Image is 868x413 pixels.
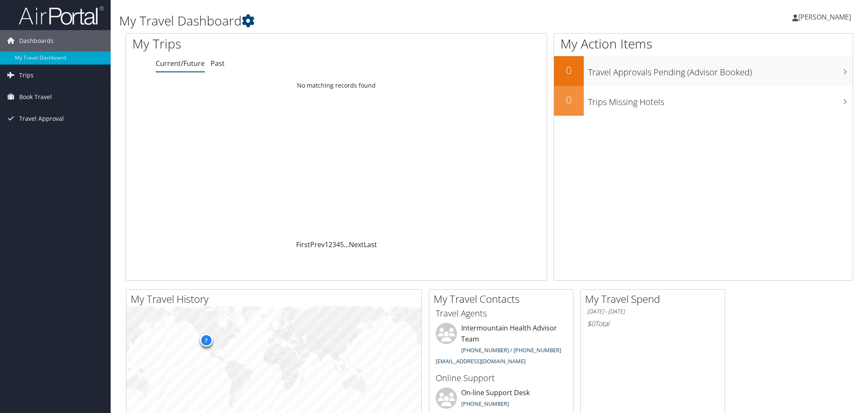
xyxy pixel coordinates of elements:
[436,308,567,319] h3: Travel Agents
[19,108,64,129] span: Travel Approval
[588,92,853,108] h3: Trips Missing Hotels
[126,78,547,93] td: No matching records found
[588,62,853,78] h3: Travel Approvals Pending (Advisor Booked)
[344,240,349,249] span: …
[19,86,52,108] span: Book Travel
[554,56,853,86] a: 0Travel Approvals Pending (Advisor Booked)
[131,292,421,306] h2: My Travel History
[132,35,365,53] h1: My Trips
[328,240,332,249] a: 2
[792,4,859,30] a: [PERSON_NAME]
[296,240,310,249] a: First
[19,65,34,86] span: Trips
[585,292,725,306] h2: My Travel Spend
[340,240,344,249] a: 5
[587,319,595,328] span: $0
[554,93,584,107] h2: 0
[332,240,336,249] a: 3
[461,346,561,354] a: [PHONE_NUMBER] / [PHONE_NUMBER]
[156,59,205,68] a: Current/Future
[211,59,225,68] a: Past
[336,240,340,249] a: 4
[436,357,525,365] a: [EMAIL_ADDRESS][DOMAIN_NAME]
[349,240,364,249] a: Next
[364,240,377,249] a: Last
[19,30,54,51] span: Dashboards
[436,372,567,384] h3: Online Support
[310,240,325,249] a: Prev
[200,334,212,347] div: 7
[554,86,853,116] a: 0Trips Missing Hotels
[434,292,573,306] h2: My Travel Contacts
[461,400,509,407] a: [PHONE_NUMBER]
[554,63,584,77] h2: 0
[325,240,328,249] a: 1
[587,319,718,328] h6: Total
[554,35,853,53] h1: My Action Items
[431,323,571,368] li: Intermountain Health Advisor Team
[119,12,613,30] h1: My Travel Dashboard
[798,12,851,22] span: [PERSON_NAME]
[587,308,718,316] h6: [DATE] - [DATE]
[19,6,104,26] img: airportal-logo.png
